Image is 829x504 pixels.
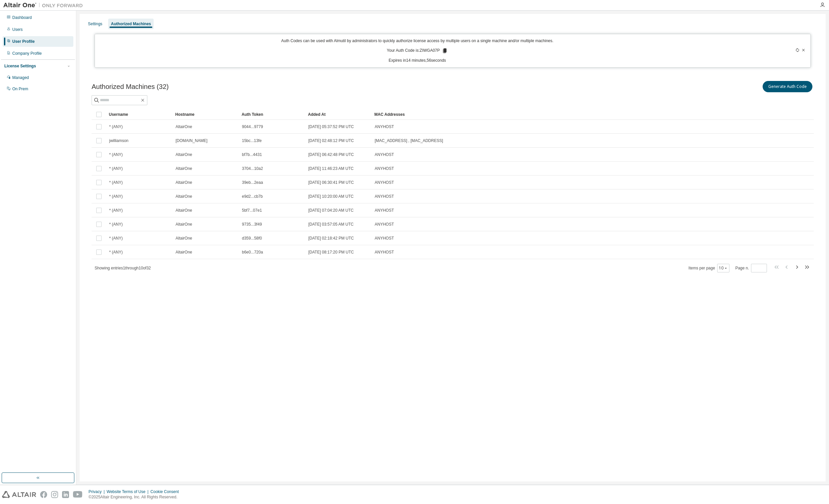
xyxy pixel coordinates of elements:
[109,180,123,185] span: * (ANY)
[176,208,192,213] span: AltairOne
[99,58,735,63] p: Expires in 14 minutes, 56 seconds
[719,265,728,271] button: 10
[89,494,183,500] p: © 2025 Altair Engineering, Inc. All Rights Reserved.
[308,180,354,185] span: [DATE] 06:30:41 PM UTC
[308,236,354,241] span: [DATE] 02:18:42 PM UTC
[375,152,394,157] span: ANYHOST
[375,250,394,255] span: ANYHOST
[735,264,767,272] span: Page n.
[375,180,394,185] span: ANYHOST
[92,83,169,91] span: Authorized Machines (32)
[12,86,28,92] div: On Prem
[242,208,262,213] span: 5bf7...07e1
[109,208,123,213] span: * (ANY)
[176,250,192,255] span: AltairOne
[242,152,262,157] span: bf7b...4431
[12,39,35,44] div: User Profile
[176,138,207,143] span: [DOMAIN_NAME]
[375,222,394,227] span: ANYHOST
[109,222,123,227] span: * (ANY)
[375,166,394,171] span: ANYHOST
[308,250,354,255] span: [DATE] 08:17:20 PM UTC
[4,63,36,69] div: License Settings
[242,180,263,185] span: 39eb...2eaa
[242,109,303,120] div: Auth Token
[375,124,394,129] span: ANYHOST
[387,48,448,54] p: Your Auth Code is: ZIWGA07P
[375,208,394,213] span: ANYHOST
[176,180,192,185] span: AltairOne
[99,38,735,44] p: Auth Codes can be used with Almutil by administrators to quickly authorize license access by mult...
[374,109,744,120] div: MAC Addresses
[308,222,354,227] span: [DATE] 03:57:05 AM UTC
[95,266,151,270] span: Showing entries 1 through 10 of 32
[242,250,263,255] span: b6e0...720a
[109,124,123,129] span: * (ANY)
[109,109,170,120] div: Username
[176,236,192,241] span: AltairOne
[375,194,394,199] span: ANYHOST
[375,236,394,241] span: ANYHOST
[109,166,123,171] span: * (ANY)
[12,27,23,32] div: Users
[89,489,107,494] div: Privacy
[62,491,69,498] img: linkedin.svg
[88,21,102,27] div: Settings
[2,491,36,498] img: altair_logo.svg
[242,236,262,241] span: d359...58f0
[242,194,263,199] span: e9d2...cb7b
[308,109,369,120] div: Added At
[176,222,192,227] span: AltairOne
[689,264,729,272] span: Items per page
[763,81,812,92] button: Generate Auth Code
[242,138,262,143] span: 15bc...13fe
[176,152,192,157] span: AltairOne
[176,194,192,199] span: AltairOne
[308,124,354,129] span: [DATE] 05:37:52 PM UTC
[175,109,236,120] div: Hostname
[375,138,443,143] span: [MAC_ADDRESS] , [MAC_ADDRESS]
[109,236,123,241] span: * (ANY)
[109,194,123,199] span: * (ANY)
[150,489,183,494] div: Cookie Consent
[308,152,354,157] span: [DATE] 06:42:48 PM UTC
[40,491,47,498] img: facebook.svg
[308,166,354,171] span: [DATE] 11:46:23 AM UTC
[109,152,123,157] span: * (ANY)
[308,138,354,143] span: [DATE] 02:48:12 PM UTC
[109,138,128,143] span: jwilliamson
[308,208,354,213] span: [DATE] 07:04:20 AM UTC
[242,124,263,129] span: 9044...9779
[12,51,42,56] div: Company Profile
[51,491,58,498] img: instagram.svg
[176,124,192,129] span: AltairOne
[176,166,192,171] span: AltairOne
[109,250,123,255] span: * (ANY)
[107,489,150,494] div: Website Terms of Use
[242,222,262,227] span: 9735...3f49
[12,75,29,80] div: Managed
[12,15,32,20] div: Dashboard
[308,194,354,199] span: [DATE] 10:20:00 AM UTC
[73,491,83,498] img: youtube.svg
[242,166,263,171] span: 3704...10a2
[3,2,86,9] img: Altair One
[111,21,151,27] div: Authorized Machines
